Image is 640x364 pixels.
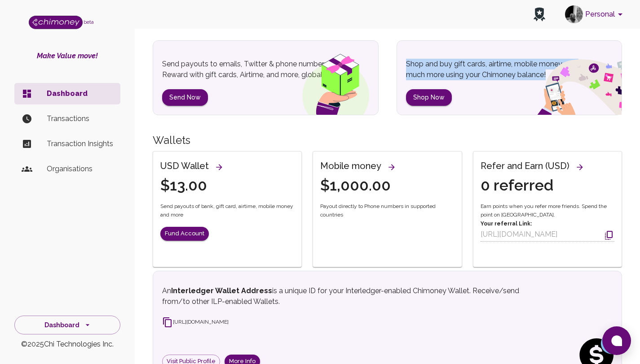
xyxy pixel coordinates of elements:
span: [URL][DOMAIN_NAME] [162,319,229,325]
button: View all wallets and manage thresholds [212,160,226,174]
div: Earn points when you refer more friends. Spend the point on [GEOGRAPHIC_DATA]. [481,202,614,242]
span: Send payouts of bank, gift card, airtime, mobile money and more [160,202,294,220]
img: gift box [286,48,378,115]
img: social spend [514,49,622,115]
button: View all wallets and manage thresholds [385,160,398,174]
strong: Interledger Wallet Address [171,286,272,295]
button: Fund Account [160,227,209,241]
h4: $13.00 [160,176,226,195]
img: Logo [29,16,83,29]
h5: Wallets [153,133,622,147]
h6: Mobile money [320,159,381,173]
button: Open chat window [602,326,631,355]
p: Send payouts to emails, Twitter & phone numbers. Reward with gift cards, Airtime, and more, globa... [162,59,335,80]
button: Shop Now [406,89,452,106]
span: beta [84,19,94,25]
p: Transactions [47,113,113,124]
h6: USD Wallet [160,159,209,173]
h6: Refer and Earn (USD) [481,159,569,173]
button: account of current user [561,3,629,26]
p: Dashboard [47,88,113,99]
button: Dashboard [14,316,120,335]
p: Shop and buy gift cards, airtime, mobile money and much more using your Chimoney balance! [406,59,578,80]
strong: Your referral Link: [481,221,532,227]
p: Transaction Insights [47,139,113,149]
button: View all wallets and manage thresholds [573,160,587,174]
img: avatar [565,5,583,23]
h4: $1,000.00 [320,176,398,195]
p: An is a unique ID for your Interledger-enabled Chimoney Wallet. Receive/send from/to other ILP-en... [162,286,538,307]
button: Send Now [162,89,208,106]
h4: 0 referred [481,176,587,195]
span: Payout directly to Phone numbers in supported countries [320,202,454,220]
p: Organisations [47,164,113,174]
